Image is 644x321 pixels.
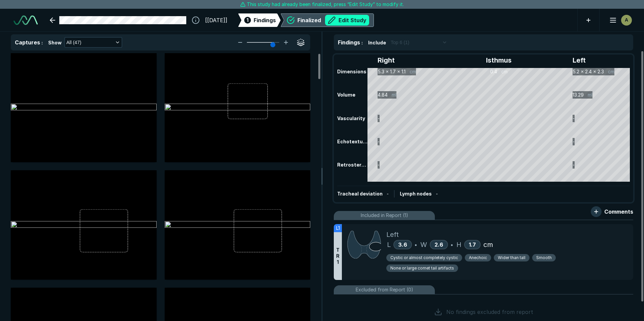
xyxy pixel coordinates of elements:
[451,241,453,249] span: •
[390,255,458,261] span: Cystic or almost completely cystic
[391,39,409,46] span: Top 6 (1)
[48,39,62,46] span: Show
[41,40,43,45] span: :
[238,13,281,27] div: 1Findings
[387,191,389,197] span: -
[247,16,249,24] span: 1
[361,40,363,45] span: :
[446,308,533,316] span: No findings excluded from report
[469,255,487,261] span: Anechoic
[625,16,628,24] span: A
[605,13,633,27] button: avatar-name
[338,39,360,46] span: Findings
[297,15,369,26] div: Finalized
[361,212,408,219] span: Included in Report (1)
[434,241,443,248] span: 2.6
[398,241,407,248] span: 3.6
[469,241,476,248] span: 1.7
[347,229,381,259] img: xCXHdgAAAAZJREFUAwBxaEGS1Ea6IwAAAABJRU5ErkJggg==
[420,240,427,250] span: W
[386,229,399,240] span: Left
[621,15,632,26] div: avatar-name
[13,15,38,25] img: See-Mode Logo
[336,247,340,265] span: T R 1
[336,224,340,232] span: L1
[205,16,227,24] span: [[DATE]]
[415,241,417,249] span: •
[325,15,369,26] button: Edit Study
[11,221,157,229] img: e69400ab-dc50-48e7-9ded-3f092ddb9f59
[387,240,391,250] span: L
[604,208,633,216] span: Comments
[66,39,81,46] span: All (47)
[15,39,40,46] span: Captures
[165,221,311,229] img: 1102760a-9366-48f0-b91c-9e4afc7cfa0b
[337,191,383,197] span: Tracheal deviation
[400,191,432,197] span: Lymph nodes
[436,191,438,197] span: -
[390,265,454,271] span: None or large comet tail artifacts
[368,39,386,46] span: Include
[254,16,276,24] span: Findings
[536,255,552,261] span: Smooth
[498,255,525,261] span: Wider than tall
[334,224,633,280] div: L1TR1LeftL3.6•W2.6•H1.7cmCystic or almost completely cysticAnechoicWider than tallSmoothNone or l...
[456,240,461,250] span: H
[281,13,374,27] div: FinalizedEdit Study
[247,1,404,8] span: This study had already been finalized, press “Edit Study” to modify it.
[483,240,493,250] span: cm
[11,13,40,28] a: See-Mode Logo
[11,104,157,112] img: 0e705839-5923-4203-a6de-12685b152ded
[165,104,311,112] img: 45533c8f-2a97-4492-a945-fbce938a5043
[356,286,413,293] span: Excluded from Report (0)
